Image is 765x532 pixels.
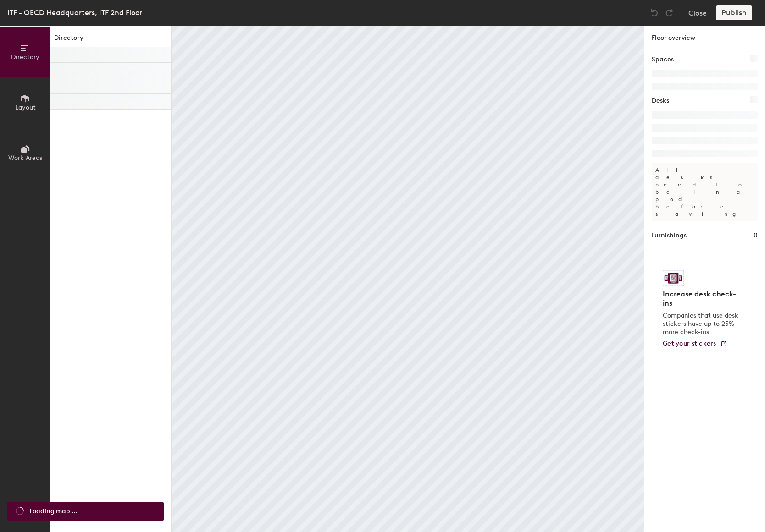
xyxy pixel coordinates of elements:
[665,8,674,17] img: Redo
[688,5,707,20] button: Close
[652,163,758,221] p: All desks need to be in a pod before saving
[754,230,758,241] h1: 0
[7,7,142,18] div: ITF - OECD Headquarters, ITF 2nd Floor
[8,154,42,162] span: Work Areas
[11,53,39,61] span: Directory
[663,340,727,348] a: Get your stickers
[663,340,716,347] span: Get your stickers
[652,55,674,65] h1: Spaces
[29,506,77,516] span: Loading map ...
[663,270,684,286] img: Sticker logo
[50,33,171,47] h1: Directory
[652,230,687,241] h1: Furnishings
[663,312,741,336] p: Companies that use desk stickers have up to 25% more check-ins.
[652,96,669,106] h1: Desks
[172,26,644,532] canvas: Map
[644,26,765,47] h1: Floor overview
[650,8,659,17] img: Undo
[663,290,741,308] h4: Increase desk check-ins
[15,104,36,111] span: Layout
